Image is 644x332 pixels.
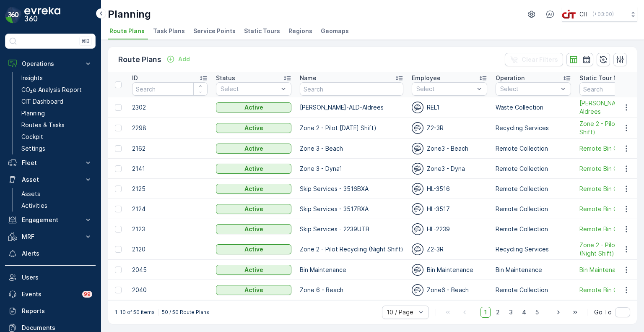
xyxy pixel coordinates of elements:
[221,85,278,93] p: Select
[412,143,487,154] div: Zone3 - Beach
[500,85,558,93] p: Select
[412,102,423,113] img: svg%3e
[18,84,96,96] a: CO₂e Analysis Report
[132,286,208,294] p: 2040
[412,284,423,296] img: svg%3e
[412,74,441,82] p: Employee
[18,107,96,119] a: Planning
[416,85,474,93] p: Select
[109,27,145,35] span: Route Plans
[496,225,571,233] p: Remote Collection
[412,122,487,134] div: Z2-3R
[132,74,138,82] p: ID
[5,171,96,188] button: Asset
[162,309,209,316] p: 50 / 50 Route Plans
[18,131,96,143] a: Cockpit
[244,27,280,35] span: Static Tours
[216,123,291,133] button: Active
[579,74,630,82] p: Static Tour Name
[132,82,208,96] input: Search
[115,226,122,233] div: Toggle Row Selected
[412,163,423,175] img: svg%3e
[412,102,487,113] div: REL1
[24,7,60,24] img: logo_dark-DEwI_e13.png
[22,290,77,298] p: Events
[22,159,79,167] p: Fleet
[412,203,423,215] img: svg%3e
[300,103,403,112] p: [PERSON_NAME]-ALD-Aldrees
[579,10,589,18] p: CIT
[115,206,122,212] div: Toggle Row Selected
[108,8,151,21] p: Planning
[300,124,403,132] p: Zone 2 - Pilot [DATE] Shift)
[412,122,423,134] img: svg%3e
[496,103,571,112] p: Waste Collection
[412,243,487,255] div: Z2-3R
[412,284,487,296] div: Zone6 - Beach
[22,175,79,184] p: Asset
[412,183,487,195] div: HL-3516
[412,264,487,276] div: Bin Maintenance
[216,102,291,112] button: Active
[5,55,96,72] button: Operations
[518,307,530,318] span: 4
[5,212,96,228] button: Engagement
[216,164,291,174] button: Active
[22,273,92,282] p: Users
[244,266,263,274] p: Active
[22,216,79,224] p: Engagement
[132,266,208,274] p: 2045
[496,144,571,153] p: Remote Collection
[132,103,208,112] p: 2302
[115,287,122,293] div: Toggle Row Selected
[300,245,403,254] p: Zone 2 - Pilot Recycling (Night Shift)
[81,38,90,44] p: ⌘B
[496,266,571,274] p: Bin Maintenance
[244,144,263,153] p: Active
[132,185,208,193] p: 2125
[244,103,263,112] p: Active
[22,60,79,68] p: Operations
[244,205,263,213] p: Active
[18,119,96,131] a: Routes & Tasks
[300,82,403,96] input: Search
[21,121,65,129] p: Routes & Tasks
[594,308,612,316] span: Go To
[115,165,122,172] div: Toggle Row Selected
[5,228,96,245] button: MRF
[216,144,291,154] button: Active
[562,7,637,22] button: CIT(+03:00)
[132,205,208,213] p: 2124
[496,205,571,213] p: Remote Collection
[22,233,79,241] p: MRF
[21,74,43,82] p: Insights
[115,145,122,152] div: Toggle Row Selected
[412,264,423,276] img: svg%3e
[496,185,571,193] p: Remote Collection
[492,307,504,318] span: 2
[412,183,423,195] img: svg%3e
[244,124,263,132] p: Active
[22,249,92,258] p: Alerts
[21,97,63,106] p: CIT Dashboard
[193,27,236,35] span: Service Points
[132,225,208,233] p: 2123
[18,143,96,154] a: Settings
[216,285,291,295] button: Active
[216,224,291,234] button: Active
[300,266,403,274] p: Bin Maintenance
[480,307,491,318] span: 1
[5,303,96,319] a: Reports
[5,7,22,24] img: logo
[115,246,122,253] div: Toggle Row Selected
[300,165,403,173] p: Zone 3 - Dyna1
[21,190,40,198] p: Assets
[412,223,423,235] img: svg%3e
[21,86,82,94] p: CO₂e Analysis Report
[5,245,96,262] a: Alerts
[505,53,563,66] button: Clear Filters
[412,203,487,215] div: HL-3517
[178,55,190,63] p: Add
[300,144,403,153] p: Zone 3 - Beach
[496,245,571,254] p: Recycling Services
